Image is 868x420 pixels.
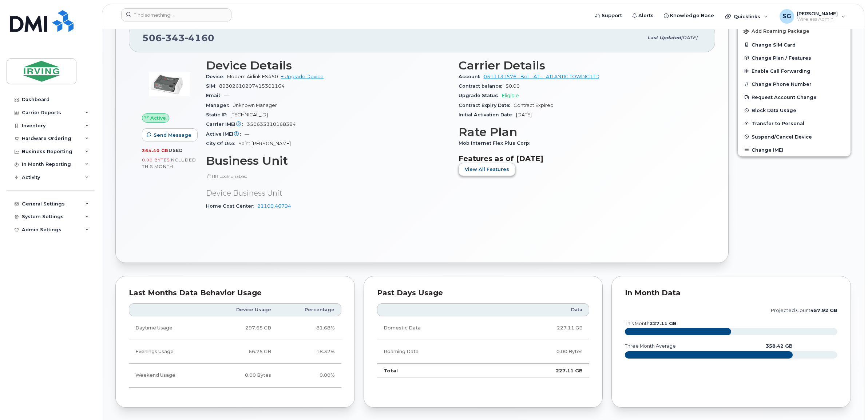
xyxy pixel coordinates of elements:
[647,35,681,40] span: Last updated
[459,103,514,108] span: Contract Expiry Date
[734,13,760,19] span: Quicklinks
[207,340,278,364] td: 66.75 GB
[738,77,851,91] button: Change Phone Number
[169,148,183,153] span: used
[206,103,233,108] span: Manager
[238,141,291,146] span: Saint [PERSON_NAME]
[206,141,238,146] span: City Of Use
[810,308,837,313] tspan: 457.92 GB
[142,128,198,141] button: Send Message
[744,28,809,35] span: Add Roaming Package
[484,74,599,79] a: 0511131576 - Bell - ATL - ATLANTIC TOWING LTD
[495,364,589,377] td: 227.11 GB
[650,321,677,326] tspan: 227.11 GB
[459,74,484,79] span: Account
[377,289,590,297] div: Past Days Usage
[670,12,714,19] span: Knowledge Base
[625,289,837,297] div: In Month Data
[142,157,196,169] span: included this month
[797,16,838,22] span: Wireless Admin
[207,303,278,316] th: Device Usage
[129,364,341,387] tr: Friday from 6:00pm to Monday 8:00am
[465,166,509,173] span: View All Features
[514,103,554,108] span: Contract Expired
[206,154,450,167] h3: Business Unit
[502,93,519,98] span: Eligible
[377,364,495,377] td: Total
[207,316,278,340] td: 297.65 GB
[782,12,791,21] span: SG
[495,303,589,316] th: Data
[738,64,851,77] button: Enable Call Forwarding
[245,131,249,137] span: —
[738,91,851,104] button: Request Account Change
[206,173,450,179] p: HR Lock Enabled
[377,316,495,340] td: Domestic Data
[738,143,851,156] button: Change IMEI
[638,12,654,19] span: Alerts
[774,9,851,24] div: Sheryl Galorport
[129,340,207,364] td: Evenings Usage
[659,8,719,23] a: Knowledge Base
[129,289,341,297] div: Last Months Data Behavior Usage
[278,340,341,364] td: 18.32%
[281,74,324,79] a: + Upgrade Device
[129,364,207,387] td: Weekend Usage
[459,125,702,139] h3: Rate Plan
[129,340,341,364] tr: Weekdays from 6:00pm to 8:00am
[142,157,170,163] span: 0.00 Bytes
[625,343,676,349] text: three month average
[495,340,589,364] td: 0.00 Bytes
[797,11,838,16] span: [PERSON_NAME]
[495,316,589,340] td: 227.11 GB
[207,364,278,387] td: 0.00 Bytes
[150,115,166,121] span: Active
[459,59,702,72] h3: Carrier Details
[590,8,627,23] a: Support
[681,35,697,40] span: [DATE]
[459,154,702,163] h3: Features as of [DATE]
[142,32,214,43] span: 506
[738,104,851,117] button: Block Data Usage
[738,51,851,64] button: Change Plan / Features
[121,8,231,21] input: Find something...
[154,132,191,139] span: Send Message
[219,83,285,89] span: 89302610207415301164
[278,364,341,387] td: 0.00%
[377,340,495,364] td: Roaming Data
[129,316,207,340] td: Daytime Usage
[206,59,450,72] h3: Device Details
[206,74,227,79] span: Device
[720,9,773,24] div: Quicklinks
[752,134,812,139] span: Suspend/Cancel Device
[516,112,532,117] span: [DATE]
[148,63,191,106] img: image20231002-3703462-nxlr8e.jpeg
[738,38,851,51] button: Change SIM Card
[224,93,229,98] span: —
[206,112,230,117] span: Static IP
[206,83,219,89] span: SIM
[771,308,837,313] text: projected count
[459,112,516,117] span: Initial Activation Date
[247,121,296,127] span: 350633310168384
[142,148,169,153] span: 364.40 GB
[227,74,278,79] span: Modem Airlink ES450
[230,112,268,117] span: [TECHNICAL_ID]
[257,203,291,209] a: 21100.46794
[506,83,520,89] span: $0.00
[459,163,515,176] button: View All Features
[625,321,677,326] text: this month
[752,68,810,74] span: Enable Call Forwarding
[738,117,851,130] button: Transfer to Personal
[162,32,185,43] span: 343
[206,203,257,209] span: Home Cost Center
[752,55,811,60] span: Change Plan / Features
[206,93,224,98] span: Email
[766,343,793,349] text: 358.42 GB
[233,103,277,108] span: Unknown Manager
[206,131,245,137] span: Active IMEI
[206,188,450,199] p: Device Business Unit
[459,140,533,146] span: Mob Internet Flex Plus Corp
[278,303,341,316] th: Percentage
[738,130,851,143] button: Suspend/Cancel Device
